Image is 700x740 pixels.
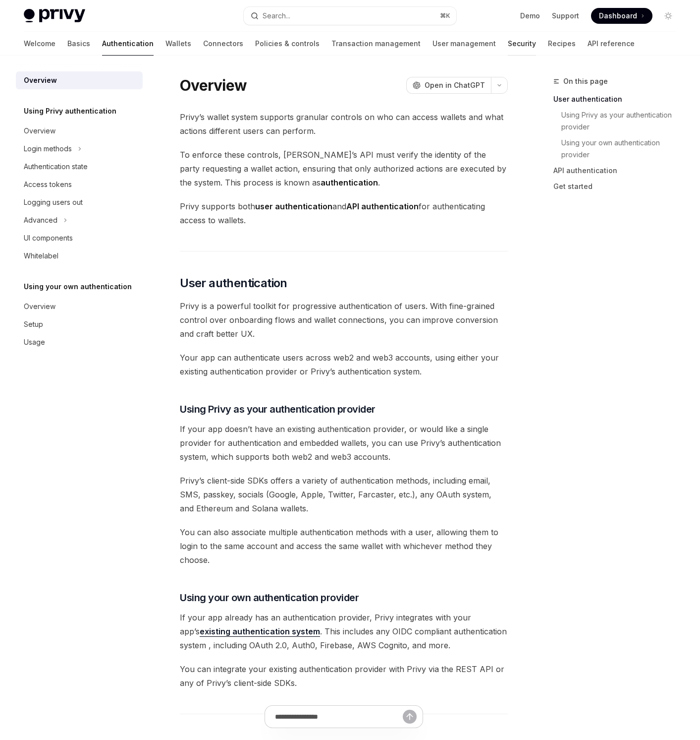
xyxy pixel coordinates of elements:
a: Wallets [165,32,191,56]
span: To enforce these controls, [PERSON_NAME]’s API must verify the identity of the party requesting a... [180,148,508,189]
div: Overview [24,125,55,137]
a: Access tokens [16,176,143,193]
a: Using Privy as your authentication provider [561,107,684,135]
a: Overview [16,298,143,315]
a: Transaction management [331,32,421,56]
a: Logging users out [16,193,143,211]
span: Using your own authentication provider [180,591,359,605]
a: Overview [16,122,143,140]
a: User management [432,32,496,56]
span: Dashboard [599,11,637,21]
a: Authentication [102,32,154,56]
a: Welcome [24,32,55,56]
span: ⌘ K [440,12,450,20]
a: Using your own authentication provider [561,135,684,163]
a: Support [552,11,579,21]
span: You can integrate your existing authentication provider with Privy via the REST API or any of Pri... [180,662,508,690]
div: Login methods [24,143,72,155]
a: Demo [520,11,540,21]
span: If your app already has an authentication provider, Privy integrates with your app’s . This inclu... [180,611,508,652]
a: Connectors [203,32,243,56]
div: Overview [24,301,55,312]
span: Privy’s wallet system supports granular controls on who can access wallets and what actions diffe... [180,110,508,138]
h5: Using Privy authentication [24,105,116,117]
span: Open in ChatGPT [425,80,485,90]
a: Usage [16,333,143,351]
div: Authentication state [24,161,88,173]
div: Whitelabel [24,250,58,262]
a: Get started [553,179,684,194]
a: Authentication state [16,158,143,176]
span: If your app doesn’t have an existing authentication provider, or would like a single provider for... [180,422,508,464]
a: Security [508,32,536,56]
span: Privy is a powerful toolkit for progressive authentication of users. With fine-grained control ov... [180,299,508,341]
a: User authentication [553,91,684,107]
span: You can also associate multiple authentication methods with a user, allowing them to login to the... [180,525,508,567]
span: Your app can authenticate users across web2 and web3 accounts, using either your existing authent... [180,351,508,378]
a: Recipes [548,32,576,56]
strong: API authentication [346,201,419,211]
button: Toggle dark mode [660,8,676,24]
a: Basics [67,32,90,56]
div: Search... [263,10,290,22]
a: Dashboard [591,8,652,24]
button: Open in ChatGPT [406,77,491,94]
h5: Using your own authentication [24,281,132,293]
a: Policies & controls [255,32,320,56]
img: light logo [24,9,85,23]
a: existing authentication system [200,626,320,637]
strong: user authentication [255,201,332,211]
div: Logging users out [24,196,83,208]
span: Using Privy as your authentication provider [180,402,376,416]
div: Usage [24,336,45,348]
button: Search...⌘K [244,7,456,25]
a: API reference [588,32,635,56]
span: On this page [563,75,608,87]
div: Overview [24,74,57,86]
strong: authentication [321,178,378,187]
div: Access tokens [24,179,72,190]
h1: Overview [180,76,247,94]
span: Privy supports both and for authenticating access to wallets. [180,199,508,227]
a: API authentication [553,163,684,179]
a: Setup [16,315,143,333]
a: Whitelabel [16,247,143,265]
button: Send message [403,710,417,724]
span: Privy’s client-side SDKs offers a variety of authentication methods, including email, SMS, passke... [180,474,508,515]
div: UI components [24,232,73,244]
span: User authentication [180,275,287,291]
a: Overview [16,71,143,89]
a: UI components [16,229,143,247]
div: Advanced [24,214,57,226]
div: Setup [24,318,43,330]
